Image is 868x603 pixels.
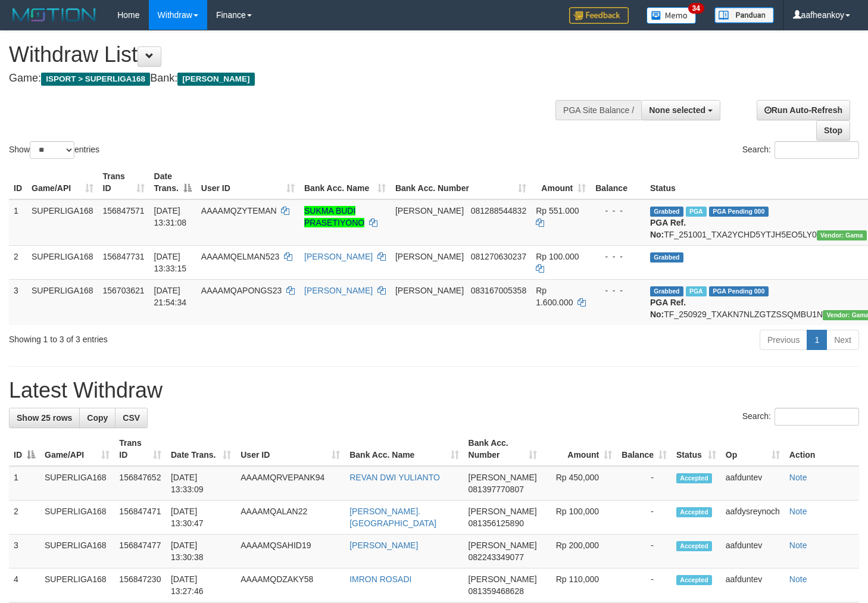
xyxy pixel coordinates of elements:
label: Search: [742,408,859,426]
span: 156847571 [103,206,145,215]
h1: Latest Withdraw [9,379,859,402]
th: Action [785,432,859,466]
th: Date Trans.: activate to sort column ascending [166,432,236,466]
span: Vendor URL: https://trx31.1velocity.biz [817,230,867,240]
span: Accepted [676,575,712,585]
span: Copy 081397770807 to clipboard [469,485,524,494]
span: Rp 1.600.000 [536,286,573,307]
span: AAAAMQELMAN523 [201,252,280,261]
span: ISPORT > SUPERLIGA168 [41,73,150,86]
a: Note [789,540,807,550]
a: Copy [79,408,115,428]
img: MOTION_logo.png [9,6,99,24]
span: 34 [688,3,704,14]
td: SUPERLIGA168 [40,568,114,602]
span: [DATE] 13:31:08 [154,206,187,227]
img: Feedback.jpg [569,7,629,24]
td: SUPERLIGA168 [40,501,114,535]
span: Grabbed [650,286,683,296]
td: 1 [9,466,40,501]
th: Game/API: activate to sort column ascending [27,165,98,199]
span: CSV [123,413,140,423]
img: panduan.png [714,7,774,23]
td: aafduntev [721,535,785,568]
td: - [617,501,672,535]
td: 3 [9,279,27,325]
td: AAAAMQRVEPANK94 [236,466,345,501]
th: Bank Acc. Number: activate to sort column ascending [391,165,531,199]
a: Note [789,574,807,584]
select: Showentries [30,141,74,159]
span: Copy 082243349077 to clipboard [469,552,524,562]
td: Rp 110,000 [542,568,617,602]
td: SUPERLIGA168 [27,199,98,246]
td: Rp 100,000 [542,501,617,535]
a: SUKMA BUDI PRASETIYONO [304,206,364,227]
th: Balance: activate to sort column ascending [617,432,672,466]
img: Button%20Memo.svg [647,7,697,24]
a: Run Auto-Refresh [757,100,850,120]
a: CSV [115,408,148,428]
button: None selected [641,100,720,120]
a: [PERSON_NAME] [349,540,418,550]
td: SUPERLIGA168 [27,279,98,325]
a: Note [789,473,807,482]
td: 156847471 [114,501,166,535]
span: AAAAMQZYTEMAN [201,206,277,215]
div: - - - [595,251,641,263]
span: [PERSON_NAME] [395,206,464,215]
a: Note [789,507,807,516]
span: 156703621 [103,286,145,295]
span: Marked by aafheankoy [686,207,707,217]
a: IMRON ROSADI [349,574,411,584]
h1: Withdraw List [9,43,567,67]
th: Bank Acc. Number: activate to sort column ascending [464,432,542,466]
span: Marked by aafchhiseyha [686,286,707,296]
th: Amount: activate to sort column ascending [531,165,591,199]
td: [DATE] 13:33:09 [166,466,236,501]
td: [DATE] 13:30:47 [166,501,236,535]
a: Stop [816,120,850,140]
th: Bank Acc. Name: activate to sort column ascending [345,432,463,466]
span: Copy 081359468628 to clipboard [469,586,524,596]
span: [PERSON_NAME] [469,507,537,516]
div: - - - [595,205,641,217]
th: User ID: activate to sort column ascending [196,165,299,199]
span: Rp 551.000 [536,206,579,215]
th: Bank Acc. Name: activate to sort column ascending [299,165,391,199]
span: [DATE] 21:54:34 [154,286,187,307]
div: - - - [595,285,641,296]
span: PGA Pending [709,207,769,217]
span: Accepted [676,541,712,551]
td: 156847477 [114,535,166,568]
td: Rp 200,000 [542,535,617,568]
td: aafdysreynoch [721,501,785,535]
span: Copy 081288544832 to clipboard [471,206,526,215]
span: Grabbed [650,207,683,217]
input: Search: [775,408,859,426]
div: Showing 1 to 3 of 3 entries [9,329,353,345]
span: Grabbed [650,252,683,263]
div: PGA Site Balance / [555,100,641,120]
td: - [617,535,672,568]
th: Amount: activate to sort column ascending [542,432,617,466]
td: aafduntev [721,568,785,602]
td: aafduntev [721,466,785,501]
span: 156847731 [103,252,145,261]
th: ID [9,165,27,199]
a: REVAN DWI YULIANTO [349,473,440,482]
th: Status: activate to sort column ascending [672,432,721,466]
span: Copy 081356125890 to clipboard [469,518,524,528]
td: [DATE] 13:27:46 [166,568,236,602]
span: [PERSON_NAME] [469,574,537,584]
span: [DATE] 13:33:15 [154,252,187,273]
a: Previous [760,330,807,350]
span: Copy [87,413,108,423]
b: PGA Ref. No: [650,218,686,239]
td: 2 [9,245,27,279]
td: SUPERLIGA168 [40,466,114,501]
td: SUPERLIGA168 [27,245,98,279]
span: None selected [649,105,705,115]
a: [PERSON_NAME] [304,286,373,295]
a: Show 25 rows [9,408,80,428]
